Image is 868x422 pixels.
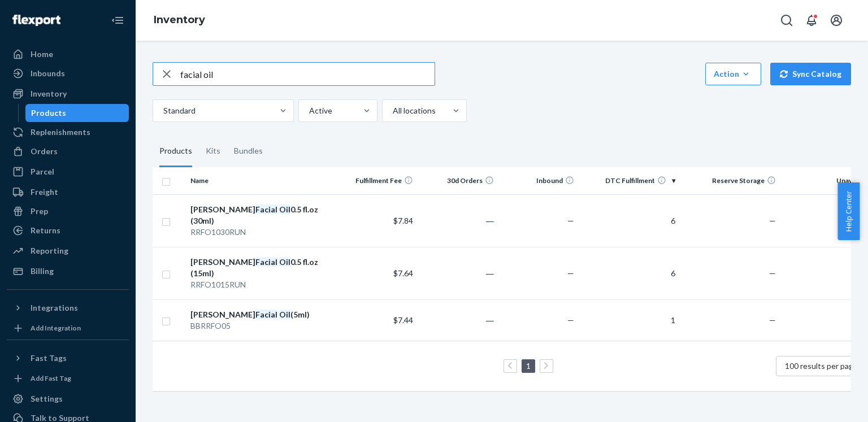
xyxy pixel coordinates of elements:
button: Open account menu [825,9,848,32]
em: Oil [279,310,290,319]
em: Facial [255,257,277,267]
div: Orders [31,146,58,157]
div: RRFO1015RUN [190,279,332,290]
td: 1 [579,299,679,341]
th: Inbound [498,167,579,194]
div: BBRRFO05 [190,320,332,332]
div: Integrations [31,302,78,314]
div: Action [714,68,753,80]
td: 6 [579,194,679,247]
button: Open Search Box [775,9,798,32]
div: Prep [31,206,48,217]
td: ― [418,247,498,299]
div: Reporting [31,245,68,256]
th: DTC Fulfillment [579,167,679,194]
div: Freight [31,186,58,198]
span: — [567,268,574,278]
div: Fast Tags [31,353,67,364]
a: Returns [7,221,129,240]
em: Oil [279,205,290,214]
a: Add Integration [7,321,129,335]
a: Billing [7,262,129,280]
em: Facial [255,310,277,319]
th: Name [186,167,337,194]
div: Add Fast Tag [31,373,71,383]
a: Settings [7,390,129,408]
button: Close Navigation [106,9,129,32]
a: Inventory [7,85,129,103]
a: Products [25,104,129,122]
button: Integrations [7,299,129,317]
a: Inbounds [7,64,129,82]
div: [PERSON_NAME] 0.5 fl.oz (30ml) [190,204,332,227]
em: Oil [279,257,290,267]
button: Sync Catalog [770,63,851,85]
div: Products [159,136,192,167]
span: $7.44 [393,315,413,325]
th: Fulfillment Fee [337,167,418,194]
span: — [567,315,574,325]
td: 6 [579,247,679,299]
a: Orders [7,142,129,160]
ol: breadcrumbs [145,4,214,37]
td: ― [418,299,498,341]
button: Open notifications [800,9,823,32]
th: Reserve Storage [680,167,780,194]
div: [PERSON_NAME] 0.5 fl.oz (15ml) [190,256,332,279]
div: Kits [206,136,220,167]
a: Prep [7,202,129,220]
span: — [769,268,776,278]
div: Replenishments [31,127,90,138]
span: $7.64 [393,268,413,278]
input: Active [308,105,309,116]
div: Returns [31,225,60,236]
input: Standard [162,105,163,116]
input: Search inventory by name or sku [180,63,435,85]
div: Add Integration [31,323,81,333]
div: Inventory [31,88,67,99]
button: Action [705,63,761,85]
span: — [769,315,776,325]
em: Facial [255,205,277,214]
div: Settings [31,393,63,404]
td: ― [418,194,498,247]
a: Page 1 is your current page [524,361,533,371]
th: 30d Orders [418,167,498,194]
div: Inbounds [31,68,65,79]
div: Billing [31,266,54,277]
button: Fast Tags [7,349,129,367]
a: Home [7,45,129,63]
a: Freight [7,183,129,201]
a: Reporting [7,242,129,260]
span: $7.84 [393,216,413,225]
img: Flexport logo [12,15,60,26]
span: — [769,216,776,225]
div: Parcel [31,166,54,177]
a: Replenishments [7,123,129,141]
div: Home [31,49,53,60]
a: Inventory [154,14,205,26]
a: Parcel [7,163,129,181]
div: Products [31,107,66,119]
div: RRFO1030RUN [190,227,332,238]
span: 100 results per page [785,361,858,371]
span: — [567,216,574,225]
div: [PERSON_NAME] (5ml) [190,309,332,320]
a: Add Fast Tag [7,372,129,385]
div: Bundles [234,136,263,167]
input: All locations [392,105,393,116]
button: Help Center [837,182,860,240]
